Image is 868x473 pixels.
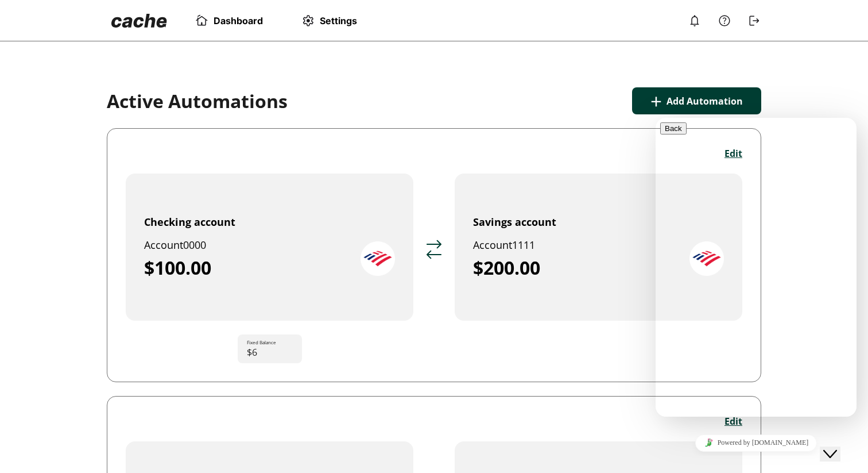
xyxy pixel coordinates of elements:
[473,238,689,252] div: Account 1111
[425,240,443,259] img: Arrows Icon
[650,87,662,114] p: +
[301,14,315,28] img: Settings Icon
[126,174,413,321] button: Checking accountAccount0000$100.00Bank Logo
[724,415,742,428] button: Edit
[632,87,761,114] button: +Add Automation
[820,427,857,462] iframe: chat widget
[195,14,209,28] img: Home Icon
[656,430,857,456] iframe: chat widget
[455,174,742,321] button: Savings accountAccount1111$200.00Bank Logo
[473,215,556,229] div: Savings account
[747,14,761,28] img: Logout Icon
[320,15,357,26] span: Settings
[144,256,361,279] div: $100.00
[107,90,288,113] p: Active Automations
[195,14,263,28] a: Dashboard
[301,14,357,28] a: Settings
[718,14,731,28] img: Info Icon
[238,334,302,363] div: $6
[656,118,857,417] iframe: chat widget
[361,241,395,276] img: Bank Logo
[144,215,235,229] div: Checking account
[247,339,276,346] p: Fixed Balance
[111,14,167,28] img: Cache Logo
[214,15,263,26] span: Dashboard
[473,256,689,279] div: $200.00
[144,238,361,252] div: Account 0000
[688,14,702,28] img: Notification Icon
